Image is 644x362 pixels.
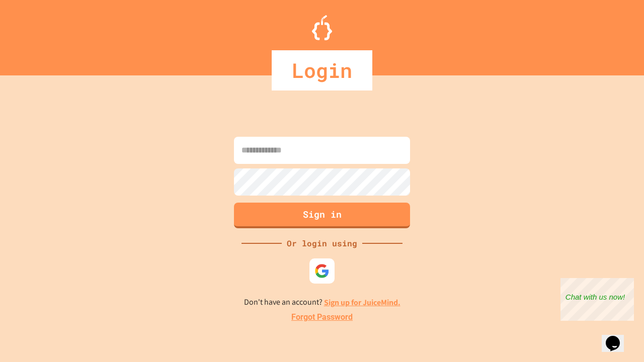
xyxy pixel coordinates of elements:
a: Forgot Password [291,311,353,323]
div: Login [272,50,372,90]
iframe: chat widget [560,278,634,321]
iframe: chat widget [602,322,634,352]
p: Don't have an account? [244,296,400,309]
button: Sign in [234,203,410,228]
img: google-icon.svg [314,263,330,279]
div: Or login using [282,237,362,249]
img: Logo.svg [312,15,332,40]
a: Sign up for JuiceMind. [324,297,400,308]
